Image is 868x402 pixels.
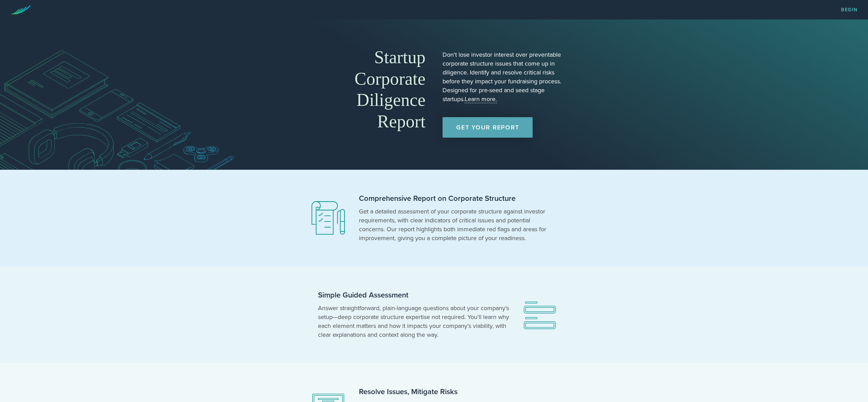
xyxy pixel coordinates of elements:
h2: Simple Guided Assessment [318,290,509,300]
p: Get a detailed assessment of your corporate structure against investor requirements, with clear i... [359,207,550,242]
p: Don't lose investor interest over preventable corporate structure issues that come up in diligenc... [443,50,564,103]
h2: Resolve Issues, Mitigate Risks [359,387,550,397]
a: Learn more. [465,95,497,103]
p: Answer straightforward, plain-language questions about your company's setup—deep corporate struct... [318,304,509,339]
a: Get Your Report [443,117,533,138]
h1: Startup Corporate Diligence Report [304,47,425,132]
a: Begin [841,8,858,12]
h2: Comprehensive Report on Corporate Structure [359,194,550,204]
